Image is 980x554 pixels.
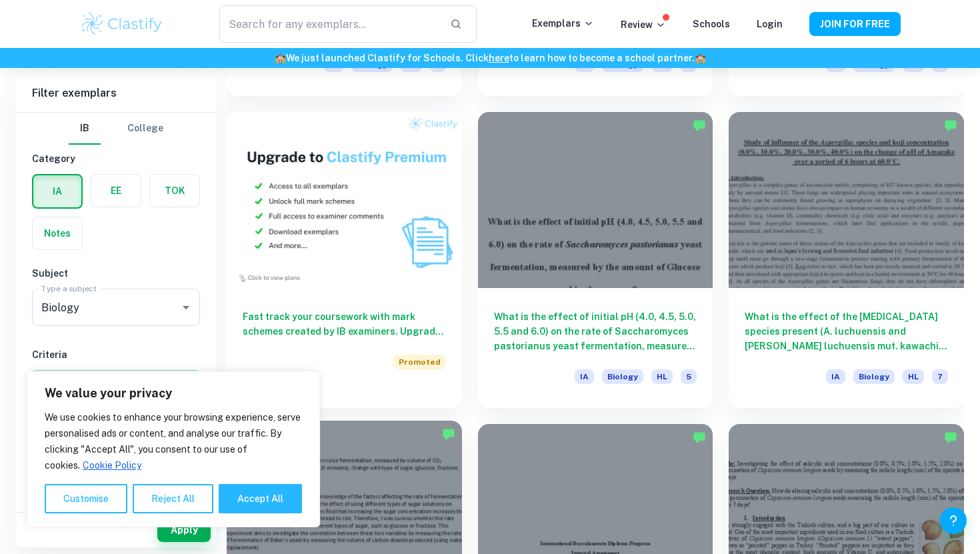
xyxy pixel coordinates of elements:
[651,369,673,384] span: HL
[602,369,643,384] span: Biology
[903,369,924,384] span: HL
[532,16,594,31] p: Exemplars
[177,298,195,317] button: Open
[853,369,895,384] span: Biology
[33,217,82,249] button: Notes
[826,369,845,384] span: IA
[27,371,320,527] div: We value your privacy
[575,369,594,384] span: IA
[621,17,666,32] p: Review
[69,113,101,145] button: IB
[16,75,216,112] h6: Filter exemplars
[693,119,706,132] img: Marked
[809,12,901,36] button: JOIN FOR FREE
[243,309,446,339] h6: Fast track your coursework with mark schemes created by IB examiners. Upgrade now
[729,112,964,408] a: What is the effect of the [MEDICAL_DATA] species present (A. luchuensis and [PERSON_NAME] luchuen...
[32,151,200,166] h6: Category
[33,175,81,207] button: IA
[745,309,948,353] h6: What is the effect of the [MEDICAL_DATA] species present (A. luchuensis and [PERSON_NAME] luchuen...
[494,309,697,353] h6: What is the effect of initial pH (4.0, 4.5, 5.0, 5.5 and 6.0) on the rate of Saccharomyces pastor...
[944,119,957,132] img: Marked
[478,112,713,408] a: What is the effect of initial pH (4.0, 4.5, 5.0, 5.5 and 6.0) on the rate of Saccharomyces pastor...
[932,369,948,384] span: 7
[219,484,302,513] button: Accept All
[3,51,977,65] h6: We just launched Clastify for Schools. Click to learn how to become a school partner.
[693,19,730,29] a: Schools
[79,11,164,37] img: Clastify logo
[41,283,97,294] label: Type a subject
[91,175,141,207] button: EE
[127,113,163,145] button: College
[32,370,200,394] button: Select
[219,5,439,43] input: Search for any exemplars...
[32,266,200,281] h6: Subject
[69,113,163,145] div: Filter type choice
[695,53,706,63] span: 🏫
[82,459,142,471] a: Cookie Policy
[442,427,455,441] img: Marked
[275,53,286,63] span: 🏫
[940,507,967,534] button: Help and Feedback
[45,409,302,473] p: We use cookies to enhance your browsing experience, serve personalised ads or content, and analys...
[157,518,211,542] button: Apply
[693,431,706,444] img: Marked
[393,355,446,369] span: Promoted
[133,484,213,513] button: Reject All
[681,369,697,384] span: 5
[45,385,302,401] p: We value your privacy
[489,53,509,63] a: here
[757,19,783,29] a: Login
[32,347,200,362] h6: Criteria
[227,112,462,288] img: Thumbnail
[45,484,127,513] button: Customise
[150,175,199,207] button: TOK
[944,431,957,444] img: Marked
